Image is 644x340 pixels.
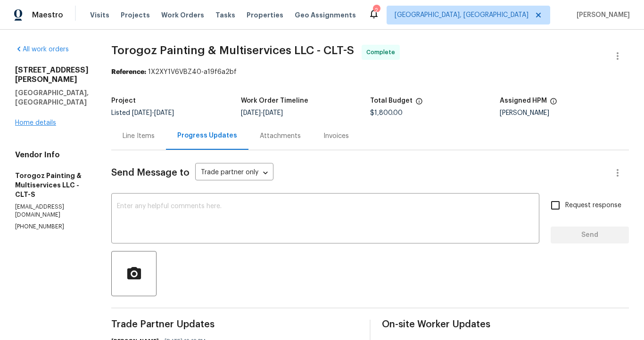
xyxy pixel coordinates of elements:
div: 2 [373,6,380,15]
div: 1X2XY1V6VBZ40-a19f6a2bf [111,67,629,77]
span: - [132,110,174,116]
div: Line Items [123,131,155,141]
span: $1,800.00 [370,110,403,116]
h2: [STREET_ADDRESS][PERSON_NAME] [15,65,89,84]
span: [GEOGRAPHIC_DATA], [GEOGRAPHIC_DATA] [395,10,528,20]
a: All work orders [15,46,69,53]
span: Request response [565,201,621,210]
div: [PERSON_NAME] [500,110,629,116]
h5: Project [111,97,136,104]
span: [PERSON_NAME] [573,10,630,20]
h5: Total Budget [370,97,413,104]
span: Send Message to [111,168,190,178]
div: Trade partner only [195,165,273,181]
span: Maestro [32,10,63,20]
span: Torogoz Painting & Multiservices LLC - CLT-S [111,45,354,56]
div: Invoices [323,131,349,141]
h5: Torogoz Painting & Multiservices LLC - CLT-S [15,171,89,199]
span: Visits [90,10,109,20]
a: Home details [15,120,56,126]
div: Progress Updates [177,131,237,140]
span: [DATE] [154,110,174,116]
span: Trade Partner Updates [111,320,358,329]
span: [DATE] [132,110,152,116]
b: Reference: [111,69,146,75]
h5: [GEOGRAPHIC_DATA], [GEOGRAPHIC_DATA] [15,88,89,107]
span: Projects [121,10,150,20]
span: - [241,110,283,116]
h4: Vendor Info [15,150,89,160]
h5: Work Order Timeline [241,97,308,104]
h5: Assigned HPM [500,97,547,104]
span: The total cost of line items that have been proposed by Opendoor. This sum includes line items th... [415,97,423,110]
span: Work Orders [161,10,204,20]
span: Complete [366,48,399,57]
span: On-site Worker Updates [382,320,629,329]
span: Listed [111,110,174,116]
span: Properties [247,10,283,20]
span: The hpm assigned to this work order. [550,97,557,110]
p: [EMAIL_ADDRESS][DOMAIN_NAME] [15,203,89,219]
p: [PHONE_NUMBER] [15,223,89,231]
span: Tasks [215,12,235,18]
div: Attachments [260,131,301,141]
span: [DATE] [263,110,283,116]
span: [DATE] [241,110,261,116]
span: Geo Assignments [295,10,356,20]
